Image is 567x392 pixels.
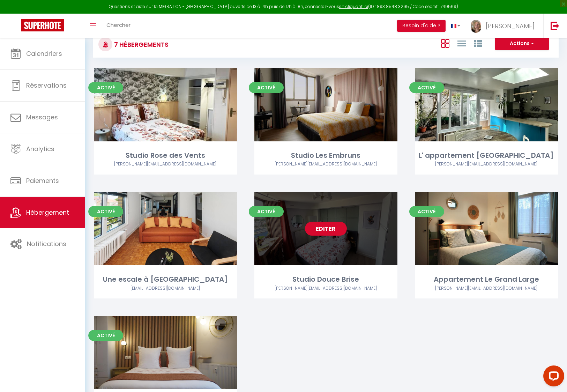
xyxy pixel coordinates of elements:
[144,98,186,112] a: Editer
[254,150,397,161] div: Studio Les Embruns
[249,206,284,217] span: Activé
[254,161,397,168] div: Airbnb
[21,19,64,31] img: Super Booking
[415,285,558,292] div: Airbnb
[27,239,66,248] span: Notifications
[144,346,186,360] a: Editer
[112,37,169,52] h3: 7 Hébergements
[415,274,558,285] div: Appartement Le Grand Large
[26,113,58,121] span: Messages
[305,222,347,236] a: Editer
[465,98,507,112] a: Editer
[465,222,507,236] a: Editer
[495,37,549,51] button: Actions
[415,150,558,161] div: L' appartement [GEOGRAPHIC_DATA]
[88,206,123,217] span: Activé
[26,208,69,217] span: Hébergement
[397,20,446,32] button: Besoin d'aide ?
[94,150,237,161] div: Studio Rose des Vents
[538,363,567,392] iframe: LiveChat chat widget
[144,222,186,236] a: Editer
[94,285,237,292] div: Airbnb
[339,3,368,9] a: en cliquant ici
[254,274,397,285] div: Studio Douce Brise
[409,206,444,217] span: Activé
[88,82,123,93] span: Activé
[26,81,67,90] span: Réservations
[94,161,237,168] div: Airbnb
[441,37,449,49] a: Vue en Box
[486,22,535,30] span: [PERSON_NAME]
[88,330,123,341] span: Activé
[474,37,482,49] a: Vue par Groupe
[254,285,397,292] div: Airbnb
[94,274,237,285] div: Une escale à [GEOGRAPHIC_DATA]
[415,161,558,168] div: Airbnb
[409,82,444,93] span: Activé
[26,176,59,185] span: Paiements
[26,49,62,58] span: Calendriers
[465,14,543,38] a: ... [PERSON_NAME]
[471,20,481,33] img: ...
[249,82,284,93] span: Activé
[106,21,130,29] span: Chercher
[101,14,136,38] a: Chercher
[457,37,466,49] a: Vue en Liste
[305,98,347,112] a: Editer
[551,21,559,30] img: logout
[26,145,54,153] span: Analytics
